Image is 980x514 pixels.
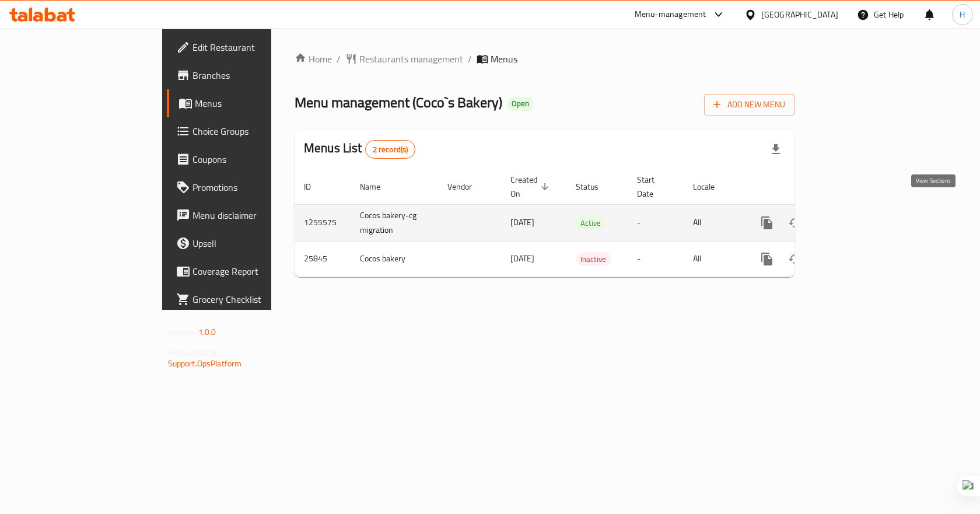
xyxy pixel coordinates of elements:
[366,144,415,155] span: 2 record(s)
[507,97,534,111] div: Open
[168,344,222,359] span: Get support on:
[468,52,472,66] li: /
[753,245,781,273] button: more
[167,145,326,173] a: Coupons
[684,204,744,241] td: All
[167,201,326,229] a: Menu disclaimer
[192,40,317,54] span: Edit Restaurant
[637,173,670,201] span: Start Date
[167,257,326,285] a: Coverage Report
[960,8,965,21] span: H
[168,356,242,371] a: Support.OpsPlatform
[192,180,317,194] span: Promotions
[491,52,517,66] span: Menus
[295,169,874,277] table: enhanced table
[744,169,874,205] th: Actions
[192,236,317,250] span: Upsell
[359,52,463,66] span: Restaurants management
[576,253,611,266] span: Inactive
[167,33,326,61] a: Edit Restaurant
[192,264,317,278] span: Coverage Report
[713,97,785,112] span: Add New Menu
[192,292,317,306] span: Grocery Checklist
[167,89,326,117] a: Menus
[198,324,216,340] span: 1.0.0
[762,135,790,163] div: Export file
[693,180,730,194] span: Locale
[167,229,326,257] a: Upsell
[576,252,611,266] div: Inactive
[510,251,534,266] span: [DATE]
[304,139,415,159] h2: Menus List
[168,324,197,340] span: Version:
[753,209,781,237] button: more
[365,140,416,159] div: Total records count
[192,152,317,166] span: Coupons
[761,8,838,21] div: [GEOGRAPHIC_DATA]
[510,215,534,230] span: [DATE]
[781,245,809,273] button: Change Status
[337,52,341,66] li: /
[351,204,438,241] td: Cocos bakery-cg migration
[295,52,794,66] nav: breadcrumb
[576,180,614,194] span: Status
[195,96,317,110] span: Menus
[576,216,605,230] span: Active
[704,94,794,116] button: Add New Menu
[447,180,487,194] span: Vendor
[192,124,317,138] span: Choice Groups
[510,173,552,201] span: Created On
[304,180,326,194] span: ID
[628,241,684,277] td: -
[360,180,395,194] span: Name
[351,241,438,277] td: Cocos bakery
[192,68,317,82] span: Branches
[167,117,326,145] a: Choice Groups
[167,173,326,201] a: Promotions
[576,216,605,230] div: Active
[295,89,502,116] span: Menu management ( Coco`s Bakery )
[628,204,684,241] td: -
[167,61,326,89] a: Branches
[345,52,463,66] a: Restaurants management
[684,241,744,277] td: All
[507,99,534,109] span: Open
[167,285,326,313] a: Grocery Checklist
[192,208,317,222] span: Menu disclaimer
[635,8,706,22] div: Menu-management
